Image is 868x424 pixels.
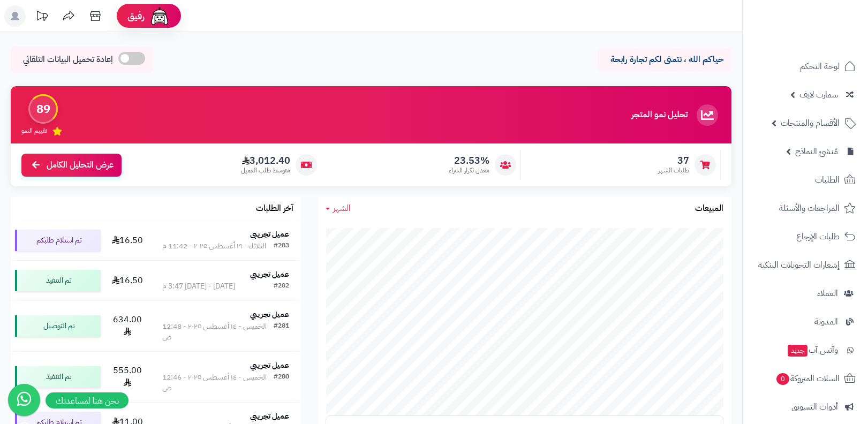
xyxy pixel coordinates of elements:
span: المراجعات والأسئلة [779,201,840,216]
a: أدوات التسويق [749,394,862,420]
span: معدل تكرار الشراء [449,166,489,175]
div: الخميس - ١٤ أغسطس ٢٠٢٥ - 12:46 ص [162,372,274,393]
span: طلبات الإرجاع [796,229,840,244]
a: تحديثات المنصة [28,5,55,29]
strong: عميل تجريبي [250,309,289,320]
a: العملاء [749,281,862,306]
strong: عميل تجريبي [250,269,289,280]
div: [DATE] - [DATE] 3:47 م [162,281,235,292]
td: 16.50 [105,261,149,300]
td: 555.00 [105,352,149,402]
span: وآتس آب [787,343,838,358]
div: تم التوصيل [15,315,101,337]
h3: آخر الطلبات [256,204,293,214]
a: السلات المتروكة0 [749,366,862,391]
span: طلبات الشهر [658,166,689,175]
span: عرض التحليل الكامل [47,159,114,171]
span: الشهر [333,202,351,215]
span: سمارت لايف [799,87,838,102]
h3: تحليل نمو المتجر [631,110,688,120]
a: الشهر [326,202,351,215]
div: تم التنفيذ [15,270,101,291]
span: الأقسام والمنتجات [781,116,840,131]
div: #282 [274,281,289,292]
img: ai-face.png [149,5,170,27]
span: السلات المتروكة [775,371,840,386]
a: عرض التحليل الكامل [21,154,122,177]
span: الطلبات [815,172,840,187]
div: تم التنفيذ [15,366,101,388]
div: الثلاثاء - ١٩ أغسطس ٢٠٢٥ - 11:42 م [162,241,266,252]
div: #283 [274,241,289,252]
span: إشعارات التحويلات البنكية [758,258,840,272]
p: حياكم الله ، نتمنى لكم تجارة رابحة [606,54,723,66]
span: جديد [788,345,807,357]
div: #281 [274,321,289,343]
span: تقييم النمو [21,126,47,135]
span: المدونة [814,314,838,329]
h3: المبيعات [695,204,723,214]
span: إعادة تحميل البيانات التلقائي [23,54,113,66]
strong: عميل تجريبي [250,229,289,240]
div: #280 [274,372,289,393]
span: أدوات التسويق [791,399,838,414]
td: 16.50 [105,221,149,260]
strong: عميل تجريبي [250,411,289,422]
span: مُنشئ النماذج [795,144,838,159]
a: طلبات الإرجاع [749,224,862,249]
a: المراجعات والأسئلة [749,195,862,221]
span: 37 [658,155,689,166]
span: لوحة التحكم [800,59,840,74]
a: لوحة التحكم [749,54,862,79]
a: المدونة [749,309,862,335]
span: العملاء [817,286,838,301]
td: 634.00 [105,301,149,351]
span: متوسط طلب العميل [241,166,290,175]
span: 3,012.40 [241,155,290,166]
a: وآتس آبجديد [749,337,862,363]
a: الطلبات [749,167,862,193]
div: الخميس - ١٤ أغسطس ٢٠٢٥ - 12:48 ص [162,321,274,343]
strong: عميل تجريبي [250,360,289,371]
span: 0 [776,373,789,385]
div: تم استلام طلبكم [15,230,101,251]
a: إشعارات التحويلات البنكية [749,252,862,278]
span: رفيق [127,10,145,22]
span: 23.53% [449,155,489,166]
